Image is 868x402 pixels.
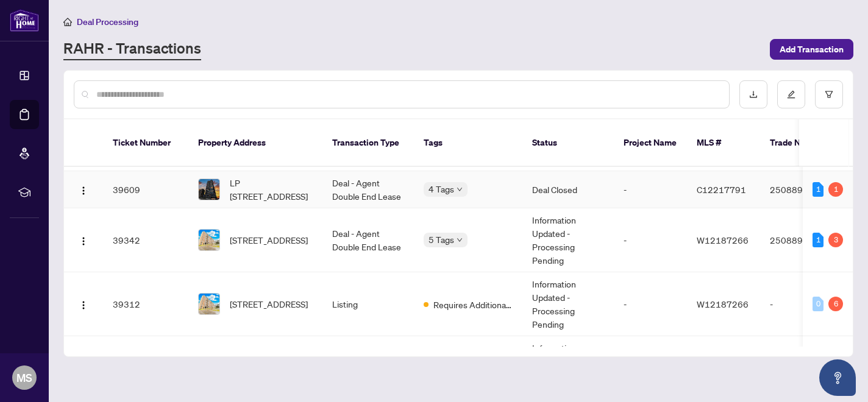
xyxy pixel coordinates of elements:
[697,234,749,245] span: W12187266
[697,184,746,195] span: C12217791
[614,272,687,336] td: -
[230,176,313,203] span: LP [STREET_ADDRESS]
[815,80,843,108] button: filter
[230,233,308,247] span: [STREET_ADDRESS]
[614,336,687,400] td: -
[103,208,188,272] td: 39342
[74,180,93,199] button: Logo
[63,38,201,60] a: RAHR - Transactions
[429,182,454,196] span: 4 Tags
[79,300,88,310] img: Logo
[230,297,308,311] span: [STREET_ADDRESS]
[614,171,687,208] td: -
[770,39,853,60] button: Add Transaction
[103,171,188,208] td: 39609
[103,272,188,336] td: 39312
[813,182,824,197] div: 1
[79,186,88,196] img: Logo
[522,119,614,167] th: Status
[760,272,845,336] td: -
[10,9,39,32] img: logo
[188,119,322,167] th: Property Address
[322,336,414,400] td: Listing
[522,272,614,336] td: Information Updated - Processing Pending
[457,186,463,192] span: down
[77,16,138,27] span: Deal Processing
[63,18,72,26] span: home
[828,233,843,247] div: 3
[522,171,614,208] td: Deal Closed
[322,208,414,272] td: Deal - Agent Double End Lease
[614,119,687,167] th: Project Name
[199,294,219,314] img: thumbnail-img
[429,233,454,247] span: 5 Tags
[457,237,463,243] span: down
[697,298,749,309] span: W12187266
[760,171,845,208] td: 2508895
[825,90,833,99] span: filter
[433,298,513,311] span: Requires Additional Docs
[74,230,93,250] button: Logo
[199,230,219,250] img: thumbnail-img
[322,171,414,208] td: Deal - Agent Double End Lease
[828,297,843,311] div: 6
[74,294,93,314] button: Logo
[614,208,687,272] td: -
[687,119,760,167] th: MLS #
[103,119,188,167] th: Ticket Number
[813,297,824,311] div: 0
[777,80,805,108] button: edit
[760,208,845,272] td: 2508893
[322,272,414,336] td: Listing
[414,119,522,167] th: Tags
[760,336,845,400] td: 2508895
[749,90,758,99] span: download
[522,336,614,400] td: Information Updated - Processing Pending
[780,40,844,59] span: Add Transaction
[16,369,32,386] span: MS
[522,208,614,272] td: Information Updated - Processing Pending
[79,236,88,246] img: Logo
[828,182,843,197] div: 1
[739,80,767,108] button: download
[813,233,824,247] div: 1
[760,119,845,167] th: Trade Number
[819,359,856,396] button: Open asap
[322,119,414,167] th: Transaction Type
[103,336,188,400] td: 39305
[199,179,219,200] img: thumbnail-img
[787,90,795,99] span: edit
